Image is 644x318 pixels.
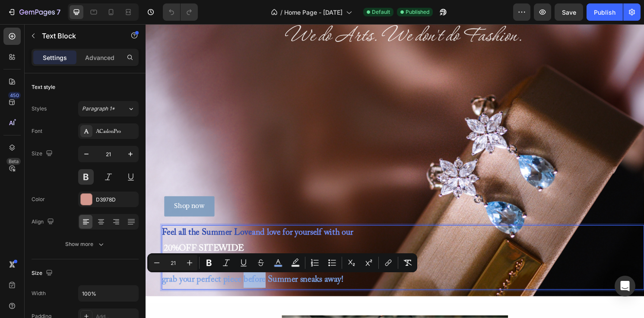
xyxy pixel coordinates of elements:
div: Publish [594,8,615,17]
div: Styles [32,105,47,113]
p: Shop now [30,183,61,195]
span: Default [372,8,390,16]
button: Publish [587,3,623,21]
div: Text style [32,83,55,91]
div: Beta [6,158,21,165]
div: 450 [8,92,21,99]
span: Published [406,8,429,16]
span: grab your perfect piece before Summer sneaks away! [17,261,206,271]
span: Feel all the Summer Love [17,213,111,222]
div: Color [32,195,45,203]
p: 7 [57,7,60,17]
input: Auto [79,286,138,301]
span: / [280,8,282,17]
button: Show more [32,236,139,252]
div: Align [32,216,56,228]
div: Rich Text Editor. Editing area: main [17,209,518,274]
button: Save [555,3,583,21]
div: Open Intercom Messenger [615,276,635,296]
div: Show more [65,240,105,249]
button: 7 [3,3,64,21]
strong: 20%OFF SITEWIDE [19,229,102,238]
div: Font [32,127,42,135]
p: Advanced [85,53,114,62]
p: Text Block [42,31,115,41]
span: and love for yourself with our [111,213,216,222]
div: Undo/Redo [163,3,198,21]
div: D3978D [96,196,136,204]
span: Paragraph 1* [82,105,115,113]
div: ACaslonPro [96,128,136,135]
div: Size [32,268,54,279]
span: Home Page - [DATE] [284,8,343,17]
iframe: Design area [146,24,644,318]
div: Width [32,290,46,297]
a: Shop now [19,179,72,200]
div: Size [32,148,54,160]
button: Paragraph 1* [78,101,139,116]
span: Save [562,9,576,16]
p: Settings [43,53,67,62]
span: Don’t miss out— [17,245,79,254]
div: Editor contextual toolbar [147,253,417,272]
